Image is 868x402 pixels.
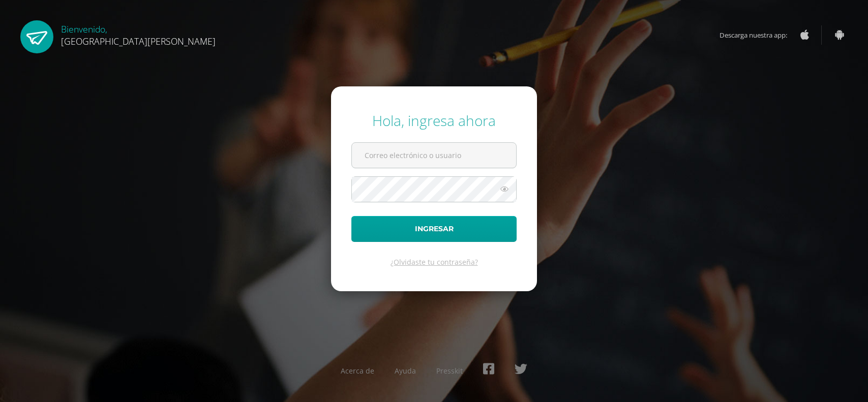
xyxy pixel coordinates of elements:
a: Presskit [436,366,463,376]
a: Ayuda [395,366,416,376]
input: Correo electrónico o usuario [352,143,516,168]
a: ¿Olvidaste tu contraseña? [391,257,478,267]
div: Bienvenido, [61,20,216,47]
a: Acerca de [341,366,374,376]
span: Descarga nuestra app: [720,25,797,45]
div: Hola, ingresa ahora [351,111,517,130]
button: Ingresar [351,216,517,242]
span: [GEOGRAPHIC_DATA][PERSON_NAME] [61,35,216,47]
